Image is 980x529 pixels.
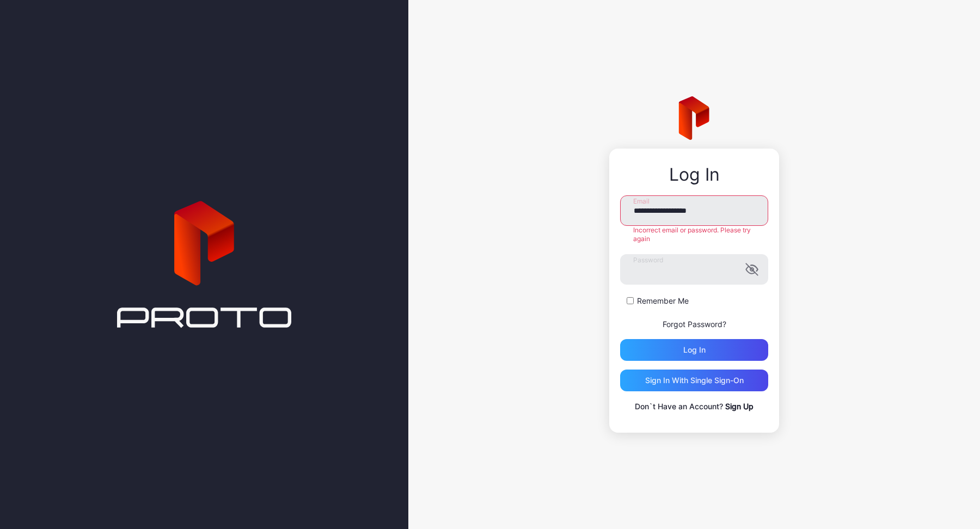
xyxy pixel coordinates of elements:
[620,370,768,391] button: Sign in With Single Sign-On
[620,195,768,226] input: Email
[725,402,754,411] a: Sign Up
[745,263,758,276] button: Password
[620,226,768,243] div: Incorrect email or password. Please try again
[683,346,706,354] div: Log in
[620,400,768,413] p: Don`t Have an Account?
[637,296,689,306] label: Remember Me
[663,319,726,329] a: Forgot Password?
[620,165,768,184] div: Log In
[620,254,768,285] input: Password
[620,339,768,361] button: Log in
[645,376,744,385] div: Sign in With Single Sign-On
